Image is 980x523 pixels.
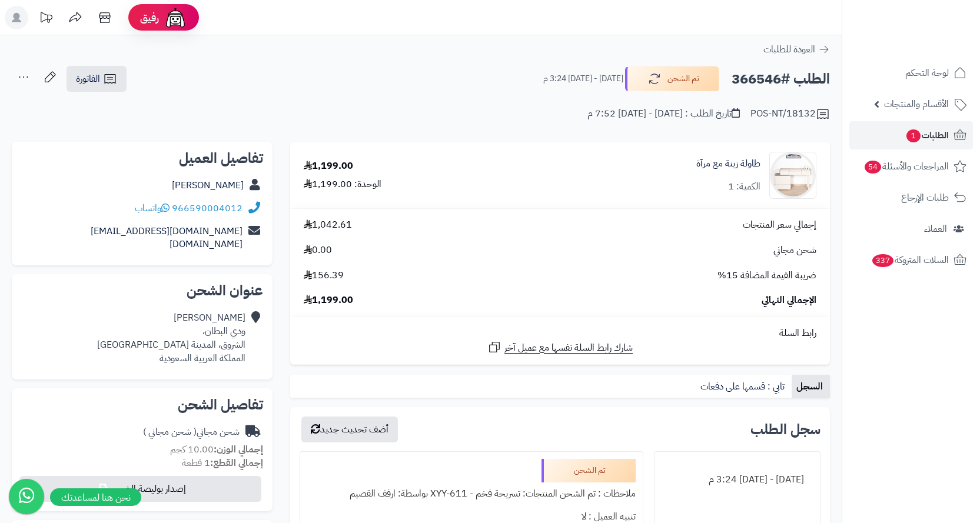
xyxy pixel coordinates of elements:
[214,442,263,457] strong: إجمالي الوزن:
[750,107,830,121] div: POS-NT/18132
[182,456,263,470] small: 1 قطعة
[770,152,816,199] img: 1743839658-1-90x90.jpg
[717,269,816,282] span: ضريبة القيمة المضافة 15%
[849,121,973,149] a: الطلبات1
[906,129,921,142] span: 1
[172,178,244,192] a: [PERSON_NAME]
[849,246,973,274] a: السلات المتروكة337
[210,456,263,470] strong: إجمالي القطع:
[763,42,815,56] span: العودة للطلبات
[849,152,973,181] a: المراجعات والأسئلة54
[504,341,633,355] span: شارك رابط السلة نفسها مع عميل آخر
[21,151,263,165] h2: تفاصيل العميل
[307,482,636,505] div: ملاحظات : تم الشحن المنتجات: تسريحة فخم - XYY-611 بواسطة: ارفف القصيم
[865,161,881,174] span: 54
[743,218,816,232] span: إجمالي سعر المنتجات
[587,107,740,121] div: تاريخ الطلب : [DATE] - [DATE] 7:52 م
[97,311,245,365] div: [PERSON_NAME] ودي البطان، الشروق، المدينة [GEOGRAPHIC_DATA] المملكة العربية السعودية
[21,284,263,298] h2: عنوان الشحن
[792,375,830,398] a: السجل
[732,67,830,91] h2: الطلب #366546
[19,476,261,502] button: إصدار بوليصة الشحن
[543,73,623,85] small: [DATE] - [DATE] 3:24 م
[773,244,816,257] span: شحن مجاني
[905,127,949,144] span: الطلبات
[170,442,263,457] small: 10.00 كجم
[164,6,187,29] img: ai-face.png
[763,42,830,56] a: العودة للطلبات
[143,425,197,439] span: ( شحن مجاني )
[487,340,633,355] a: شارك رابط السلة نفسها مع عميل آخر
[900,30,969,55] img: logo-2.png
[871,252,949,268] span: السلات المتروكة
[76,72,100,86] span: الفاتورة
[304,294,353,307] span: 1,199.00
[662,468,813,491] div: [DATE] - [DATE] 3:24 م
[750,422,820,437] h3: سجل الطلب
[728,180,760,194] div: الكمية: 1
[849,59,973,87] a: لوحة التحكم
[91,224,242,252] a: [DOMAIN_NAME][EMAIL_ADDRESS][DOMAIN_NAME]
[21,398,263,412] h2: تفاصيل الشحن
[849,184,973,212] a: طلبات الإرجاع
[140,11,159,25] span: رفيق
[301,417,398,442] button: أضف تحديث جديد
[625,66,719,91] button: تم الشحن
[542,459,636,482] div: تم الشحن
[295,327,825,340] div: رابط السلة
[304,269,344,282] span: 156.39
[304,159,353,173] div: 1,199.00
[172,201,242,215] a: 966590004012
[924,221,947,237] span: العملاء
[872,254,893,267] span: 337
[31,6,61,32] a: تحديثات المنصة
[135,201,170,215] a: واتساب
[67,66,127,92] a: الفاتورة
[863,158,949,175] span: المراجعات والأسئلة
[762,294,816,307] span: الإجمالي النهائي
[143,425,240,439] div: شحن مجاني
[884,96,949,112] span: الأقسام والمنتجات
[905,65,949,81] span: لوحة التحكم
[901,189,949,206] span: طلبات الإرجاع
[696,375,792,398] a: تابي : قسمها على دفعات
[304,244,332,257] span: 0.00
[849,215,973,243] a: العملاء
[304,218,352,232] span: 1,042.61
[696,157,760,171] a: طاولة زينة مع مرآة
[304,178,381,191] div: الوحدة: 1,199.00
